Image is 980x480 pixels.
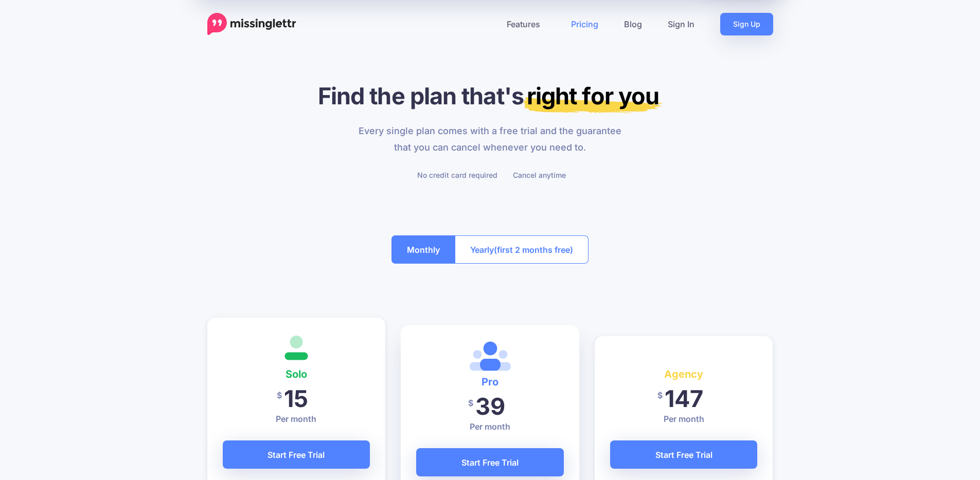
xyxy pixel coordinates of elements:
p: Per month [610,413,758,425]
a: Start Free Trial [610,440,758,469]
a: Features [494,13,558,35]
span: 147 [665,384,703,413]
span: 39 [475,392,505,420]
span: $ [468,392,473,415]
li: No credit card required [415,169,497,181]
a: Blog [611,13,655,35]
p: Every single plan comes with a free trial and the guarantee that you can cancel whenever you need... [352,123,628,156]
h4: Agency [610,366,758,382]
mark: right for you [524,82,662,113]
a: Start Free Trial [416,448,564,476]
span: 15 [284,384,308,413]
a: Sign In [655,13,707,35]
span: $ [657,384,663,407]
p: Per month [223,413,370,425]
h4: Solo [223,366,370,382]
a: Start Free Trial [223,440,370,469]
p: Per month [416,420,564,433]
a: Home [207,13,296,35]
button: Yearly(first 2 months free) [455,235,589,264]
span: (first 2 months free) [494,242,573,258]
a: Pricing [558,13,611,35]
img: <i class='fas fa-heart margin-right'></i>Most Popular [470,341,511,372]
span: $ [277,384,282,407]
h4: Pro [416,374,564,390]
button: Monthly [391,235,455,264]
a: Sign Up [720,13,773,35]
li: Cancel anytime [510,169,566,181]
h1: Find the plan that's [207,82,773,110]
